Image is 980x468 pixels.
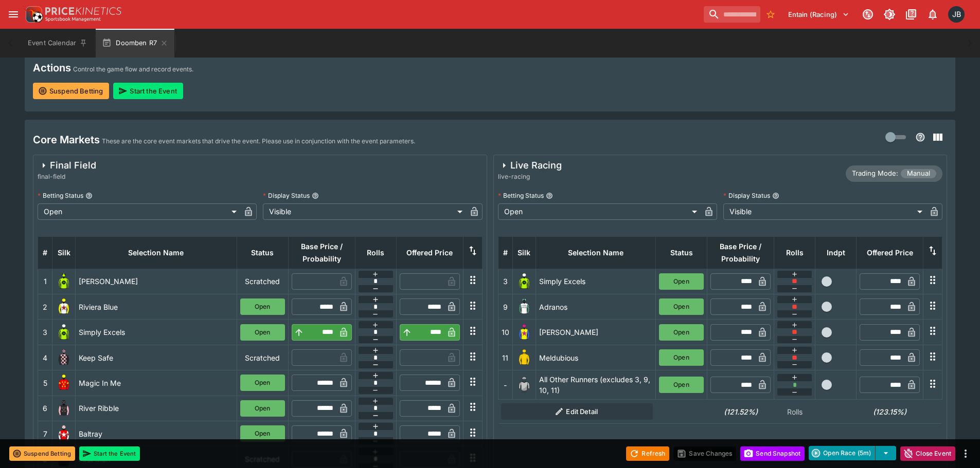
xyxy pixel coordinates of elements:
th: Silk [52,236,76,269]
span: Manual [901,169,936,179]
button: Open [659,298,704,315]
td: 2 [38,294,52,320]
button: Doomben R7 [96,29,174,58]
td: River Ribble [76,396,237,421]
button: Documentation [902,5,920,24]
button: Send Snapshot [740,446,805,461]
td: Baltray [76,421,237,446]
button: Suspend Betting [9,446,75,461]
th: Independent [815,236,857,269]
th: Base Price / Probability [288,236,355,269]
button: Start the Event [79,446,140,461]
td: [PERSON_NAME] [536,320,656,345]
p: Betting Status [38,191,83,200]
p: These are the core event markets that drive the event. Please use in conjunction with the event p... [102,136,415,146]
th: Offered Price [396,236,463,269]
button: Open [240,400,285,417]
td: - [498,370,512,400]
button: Open [659,324,704,341]
th: Base Price / Probability [707,236,774,269]
td: Meldubious [536,345,656,370]
button: Josh Brown [945,3,968,26]
th: Rolls [774,236,815,269]
div: Final Field [38,159,96,172]
p: Scratched [240,276,285,287]
img: runner 11 [516,349,532,366]
img: Sportsbook Management [45,17,101,22]
img: runner 4 [56,349,72,366]
button: Open [659,349,704,366]
button: Event Calendar [22,29,94,58]
p: Display Status [263,191,310,200]
button: Open [659,377,704,393]
button: Refresh [626,446,669,461]
img: PriceKinetics Logo [23,4,43,25]
button: more [959,447,972,460]
td: [PERSON_NAME] [76,269,237,294]
td: 3 [498,269,512,294]
th: Silk [512,236,536,269]
button: Notifications [923,5,942,24]
th: Status [237,236,288,269]
td: 9 [498,294,512,320]
td: 1 [38,269,52,294]
img: runner 9 [516,298,532,315]
button: Suspend Betting [33,83,109,99]
p: Control the game flow and record events. [73,64,193,74]
img: runner 5 [56,375,72,391]
button: Betting Status [546,192,553,199]
td: Riviera Blue [76,294,237,320]
img: runner 1 [56,273,72,290]
h6: (121.52%) [710,406,771,417]
img: runner 2 [56,298,72,315]
button: open drawer [4,5,23,24]
span: live-racing [498,172,562,182]
button: Open Race (5m) [809,446,876,460]
td: Adranos [536,294,656,320]
button: Open [240,425,285,442]
input: search [704,6,760,23]
th: Rolls [355,236,396,269]
div: Visible [723,203,926,220]
td: 11 [498,345,512,370]
img: blank-silk.png [516,377,532,393]
th: Selection Name [536,236,656,269]
button: select merge strategy [876,446,896,460]
td: Keep Safe [76,345,237,370]
div: split button [809,446,896,460]
img: PriceKinetics [45,7,121,15]
button: Edit Detail [501,403,653,420]
h6: (123.15%) [860,406,920,417]
button: Connected to PK [859,5,877,24]
img: runner 10 [516,324,532,341]
button: Open [240,298,285,315]
button: Display Status [312,192,319,199]
td: Magic In Me [76,370,237,396]
img: runner 7 [56,425,72,442]
th: Status [656,236,707,269]
button: Toggle light/dark mode [880,5,899,24]
button: Select Tenant [782,6,856,23]
div: Open [498,203,701,220]
p: Display Status [723,191,770,200]
img: runner 3 [516,273,532,290]
td: 4 [38,345,52,370]
button: Betting Status [85,192,93,199]
button: Open [240,375,285,391]
td: All Other Runners (excludes 3, 9, 10, 11) [536,370,656,400]
img: runner 3 [56,324,72,341]
div: Open [38,203,240,220]
button: Start the Event [113,83,183,99]
div: Live Racing [498,159,562,172]
h4: Core Markets [33,133,100,146]
div: Josh Brown [948,6,965,23]
p: Rolls [777,406,812,417]
p: Betting Status [498,191,544,200]
td: 6 [38,396,52,421]
th: # [498,236,512,269]
img: runner 6 [56,400,72,417]
th: Offered Price [857,236,923,269]
button: Open [659,273,704,290]
th: Selection Name [76,236,237,269]
td: 5 [38,370,52,396]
